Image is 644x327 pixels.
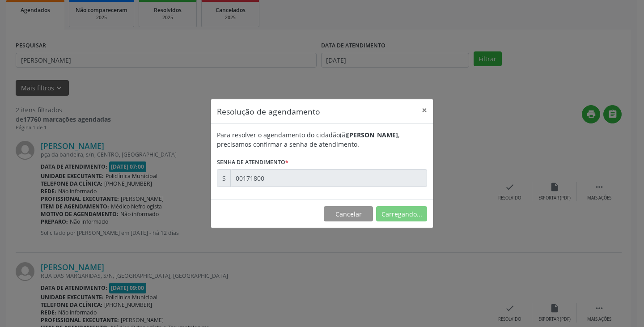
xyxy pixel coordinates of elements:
div: Para resolver o agendamento do cidadão(ã) , precisamos confirmar a senha de atendimento. [217,130,427,149]
button: Carregando... [376,206,427,221]
label: Senha de atendimento [217,155,288,169]
button: Close [415,99,433,121]
div: S [217,169,231,187]
button: Cancelar [324,206,373,221]
h5: Resolução de agendamento [217,106,320,117]
b: [PERSON_NAME] [347,131,398,139]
